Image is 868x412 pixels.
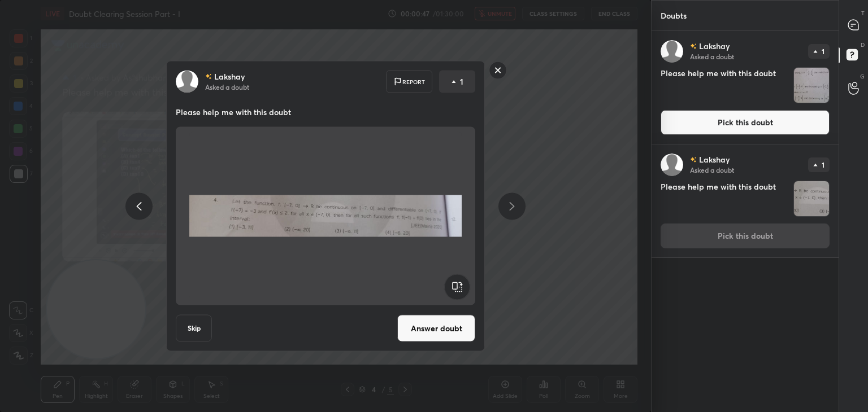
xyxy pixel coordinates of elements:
p: 1 [822,161,824,168]
p: Lakshay [699,42,730,51]
p: Asked a doubt [690,52,734,61]
div: Report [386,71,432,93]
img: no-rating-badge.077c3623.svg [690,157,697,163]
p: Lakshay [214,72,245,81]
p: Asked a doubt [205,82,249,91]
img: default.png [176,71,198,93]
p: 1 [822,48,824,55]
img: 1759388429470MPM.jpg [189,132,462,301]
img: 1759388435B1006F.jpg [794,68,829,103]
button: Skip [176,315,212,342]
button: Answer doubt [397,315,475,342]
img: no-rating-badge.077c3623.svg [205,73,212,80]
h4: Please help me with this doubt [661,67,789,103]
img: no-rating-badge.077c3623.svg [690,43,697,50]
img: default.png [661,40,683,63]
button: Pick this doubt [661,110,830,135]
h4: Please help me with this doubt [661,181,789,217]
img: 1759388429470MPM.jpg [794,181,829,216]
p: T [861,9,865,17]
p: Doubts [652,1,696,30]
p: 1 [460,76,463,87]
p: D [861,41,865,49]
img: default.png [661,154,683,176]
p: Lakshay [699,155,730,164]
p: Please help me with this doubt [176,107,475,118]
p: Asked a doubt [690,165,734,174]
p: G [860,72,865,81]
